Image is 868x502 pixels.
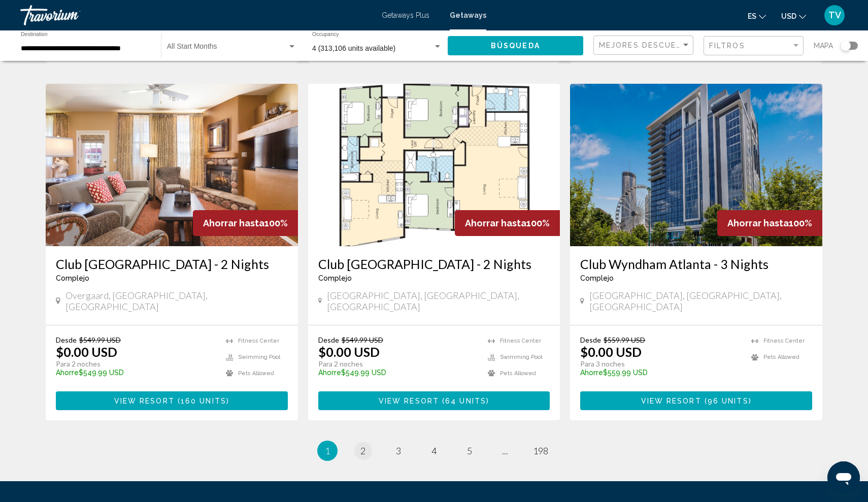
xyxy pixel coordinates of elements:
[500,370,536,377] span: Pets Allowed
[193,210,298,236] div: 100%
[439,397,489,405] span: ( )
[325,445,330,456] span: 1
[46,441,822,461] ul: Pagination
[318,359,478,369] p: Para 2 noches
[502,445,508,456] span: ...
[312,44,395,52] span: 4 (313,106 units available)
[708,397,749,405] span: 96 units
[181,397,226,405] span: 160 units
[79,336,121,344] span: $549.99 USD
[46,84,298,246] img: 6445I01X.jpg
[717,210,822,236] div: 100%
[821,5,848,26] button: User Menu
[827,461,860,494] iframe: Botón para iniciar la ventana de mensajería
[238,370,274,377] span: Pets Allowed
[203,218,264,228] span: Ahorrar hasta
[56,274,89,282] span: Complejo
[828,10,841,20] span: TV
[56,336,77,344] span: Desde
[114,397,175,405] span: View Resort
[360,445,365,456] span: 2
[580,369,741,377] p: $559.99 USD
[318,369,341,377] span: Ahorre
[580,344,642,359] p: $0.00 USD
[704,36,804,56] button: Filter
[727,218,789,228] span: Ahorrar hasta
[318,344,380,359] p: $0.00 USD
[580,359,741,369] p: Para 3 noches
[396,445,401,456] span: 3
[763,354,799,360] span: Pets Allowed
[56,369,79,377] span: Ahorre
[814,39,833,53] span: Mapa
[56,256,288,272] a: Club [GEOGRAPHIC_DATA] - 2 Nights
[445,397,486,405] span: 64 units
[580,369,603,377] span: Ahorre
[604,336,645,344] span: $559.99 USD
[448,36,583,55] button: Búsqueda
[589,290,812,312] span: [GEOGRAPHIC_DATA], [GEOGRAPHIC_DATA], [GEOGRAPHIC_DATA]
[318,256,550,272] a: Club [GEOGRAPHIC_DATA] - 2 Nights
[318,391,550,410] button: View Resort(64 units)
[781,12,796,20] span: USD
[175,397,229,405] span: ( )
[599,41,701,49] span: Mejores descuentos
[599,41,690,50] mat-select: Sort by
[318,336,339,344] span: Desde
[56,369,216,377] p: $549.99 USD
[491,42,540,50] span: Búsqueda
[379,397,439,405] span: View Resort
[455,210,560,236] div: 100%
[342,336,383,344] span: $549.99 USD
[450,11,486,19] a: Getaways
[748,9,766,23] button: Change language
[382,11,429,19] a: Getaways Plus
[318,274,352,282] span: Complejo
[318,369,478,377] p: $549.99 USD
[467,445,472,456] span: 5
[327,290,550,312] span: [GEOGRAPHIC_DATA], [GEOGRAPHIC_DATA], [GEOGRAPHIC_DATA]
[702,397,752,405] span: ( )
[748,12,756,20] span: es
[20,5,372,25] a: Travorium
[65,290,287,312] span: Overgaard, [GEOGRAPHIC_DATA], [GEOGRAPHIC_DATA]
[56,391,288,410] button: View Resort(160 units)
[709,42,745,50] span: Filtros
[580,391,812,410] button: View Resort(96 units)
[56,344,117,359] p: $0.00 USD
[641,397,702,405] span: View Resort
[465,218,526,228] span: Ahorrar hasta
[533,445,548,456] span: 198
[238,354,280,360] span: Swimming Pool
[580,336,601,344] span: Desde
[570,84,822,246] img: DY02E01X.jpg
[500,354,542,360] span: Swimming Pool
[238,338,279,344] span: Fitness Center
[500,338,541,344] span: Fitness Center
[763,338,805,344] span: Fitness Center
[308,84,560,246] img: 3990F01X.jpg
[781,9,806,23] button: Change currency
[56,359,216,369] p: Para 2 noches
[431,445,437,456] span: 4
[580,274,614,282] span: Complejo
[580,256,812,272] a: Club Wyndham Atlanta - 3 Nights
